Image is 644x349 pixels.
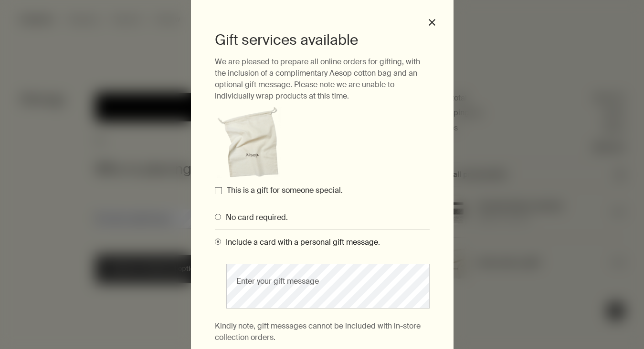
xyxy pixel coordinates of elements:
[221,212,288,222] span: No card required.
[428,18,436,27] button: close
[227,185,343,195] label: This is a gift for someone special.
[215,30,430,49] h3: Gift services available
[221,237,380,247] span: Include a card with a personal gift message.
[215,321,421,342] span: Kindly note, gift messages cannot be included with in-store collection orders.
[215,57,420,101] span: We are pleased to prepare all online orders for gifting, with the inclusion of a complimentary Ae...
[215,107,286,178] img: Gift wrap example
